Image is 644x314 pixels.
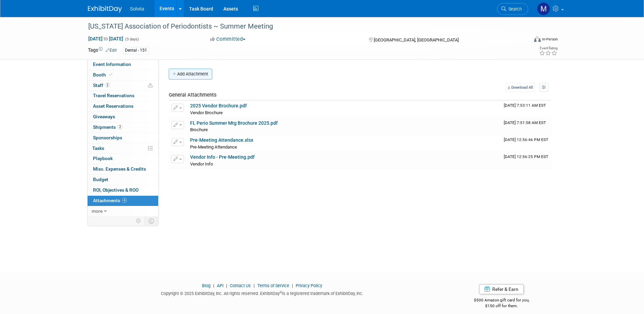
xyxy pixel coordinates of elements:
div: [US_STATE] Association of Periodontists ~ Summer Meeting [86,20,518,33]
span: Sponsorships [93,135,122,140]
span: to [103,36,109,41]
span: Attachments [93,198,127,203]
span: Shipments [93,124,123,130]
a: 2025 Vendor Brochure.pdf [190,103,247,108]
div: Dental - 151 [123,47,149,54]
span: 2 [117,124,123,129]
sup: ® [280,291,282,294]
a: Event Information [88,59,158,70]
td: Upload Timestamp [501,118,551,135]
td: Upload Timestamp [501,152,551,169]
td: Tags [88,47,117,54]
span: Event Information [93,62,131,67]
a: Playbook [88,154,158,164]
span: Pre-Meeting Attendance [190,144,237,150]
span: Playbook [93,156,113,161]
a: Sponsorships [88,133,158,143]
span: Brochure [190,127,208,132]
td: Upload Timestamp [501,101,551,118]
span: Potential Scheduling Conflict -- at least one attendee is tagged in another overlapping event. [148,83,153,89]
a: Refer & Earn [479,284,524,294]
span: Tasks [92,145,104,151]
div: Event Format [488,35,558,46]
span: | [290,283,295,288]
span: Asset Reservations [93,103,133,109]
a: Edit [106,48,117,53]
a: Pre-Meeting Attendance.xlsx [190,137,253,143]
img: Matthew Burns [537,2,550,15]
td: Upload Timestamp [501,135,551,152]
div: Copyright © 2025 ExhibitDay, Inc. All rights reserved. ExhibitDay is a registered trademark of Ex... [88,289,437,297]
span: Giveaways [93,114,115,119]
a: Contact Us [230,283,251,288]
span: more [92,208,103,214]
span: General Attachments [169,92,217,98]
img: ExhibitDay [88,6,122,13]
a: Search [497,3,528,15]
img: Format-Inperson.png [534,36,541,42]
div: In-Person [542,37,558,42]
span: (3 days) [125,37,139,41]
span: 2 [105,83,110,88]
a: Booth [88,70,158,80]
a: Giveaways [88,112,158,122]
a: Terms of Service [257,283,289,288]
span: Budget [93,177,108,182]
span: Solvita [130,6,144,12]
span: [GEOGRAPHIC_DATA], [GEOGRAPHIC_DATA] [374,37,459,42]
span: ROI, Objectives & ROO [93,187,139,193]
a: Attachments4 [88,196,158,206]
span: Booth [93,72,114,77]
a: Shipments2 [88,122,158,133]
span: Vendor Info [190,161,213,167]
button: Add Attachment [169,69,212,80]
a: Staff2 [88,81,158,91]
span: | [224,283,229,288]
a: Privacy Policy [296,283,322,288]
span: Staff [93,83,110,88]
a: more [88,206,158,216]
td: Personalize Event Tab Strip [133,216,145,225]
span: Upload Timestamp [504,103,546,108]
a: Download All [505,83,535,92]
a: Vendor Info - Pre-Meeting.pdf [190,154,255,160]
button: Committed [208,36,248,43]
a: Misc. Expenses & Credits [88,164,158,174]
a: Budget [88,175,158,185]
span: Search [506,6,522,12]
span: Travel Reservations [93,93,134,98]
span: Upload Timestamp [504,120,546,125]
span: 4 [122,198,127,203]
span: Upload Timestamp [504,154,548,159]
td: Toggle Event Tabs [144,216,158,225]
i: Booth reservation complete [109,73,112,76]
span: Misc. Expenses & Credits [93,166,146,172]
a: Asset Reservations [88,101,158,111]
a: Tasks [88,143,158,154]
a: API [217,283,223,288]
div: $150 off for them. [447,303,556,309]
div: Event Rating [539,47,557,50]
div: $500 Amazon gift card for you, [447,293,556,309]
span: [DATE] [DATE] [88,36,124,42]
a: ROI, Objectives & ROO [88,185,158,195]
a: FL Perio Summer Mtg Brochure 2025.pdf [190,120,278,126]
span: Vendor Brochure [190,110,223,115]
span: | [211,283,216,288]
a: Travel Reservations [88,91,158,101]
span: | [252,283,256,288]
span: Upload Timestamp [504,137,548,142]
a: Blog [202,283,210,288]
